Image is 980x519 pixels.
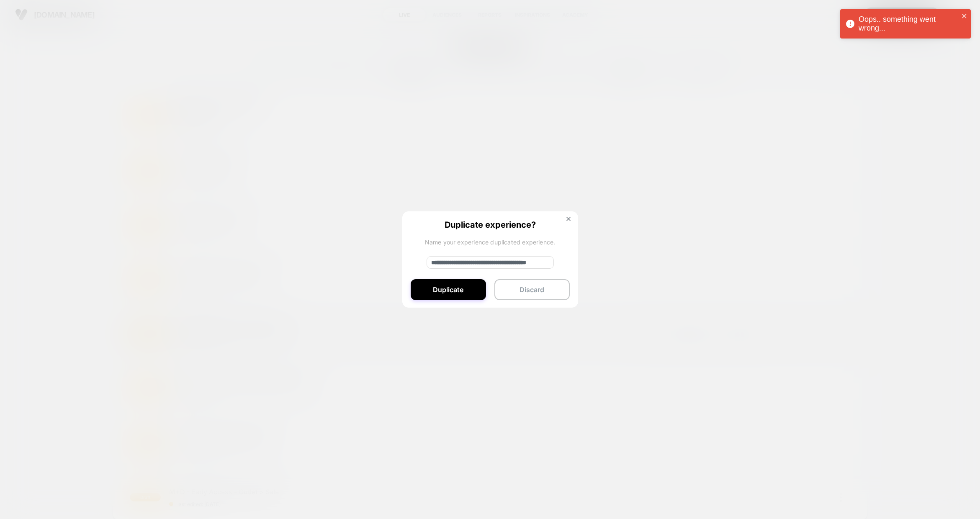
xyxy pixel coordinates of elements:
[566,217,571,221] img: close
[494,279,570,300] button: Discard
[411,220,570,228] span: Duplicate experience?
[962,13,967,21] button: close
[411,279,486,300] button: Duplicate
[859,15,959,33] div: Oops.. something went wrong...
[411,239,570,246] span: Name your experience duplicated experience.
